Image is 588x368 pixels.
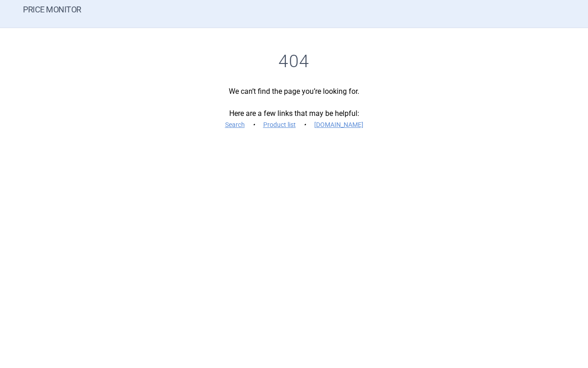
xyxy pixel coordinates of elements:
a: [DOMAIN_NAME] [314,121,363,128]
h1: 404 [23,51,565,72]
a: Search [225,121,245,128]
strong: Price Monitor [23,5,81,14]
a: Price MonitorCOGVIO [23,5,81,23]
a: Product list [263,121,296,128]
i: • [249,120,259,129]
span: COGVIO [23,14,64,22]
p: We can’t find the page you’re looking for. Here are a few links that may be helpful: [23,86,565,130]
i: • [300,120,310,129]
